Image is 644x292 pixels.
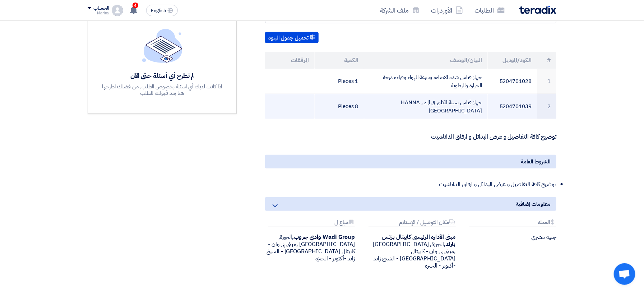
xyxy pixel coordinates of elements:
[488,69,537,94] td: 5204701028
[265,32,319,43] button: تحميل جدول البنود
[467,233,556,241] div: جنيه مصري
[88,11,109,15] div: Marina
[151,8,166,13] span: English
[142,29,182,62] img: empty_state_list.svg
[315,94,364,119] td: 8 Pieces
[537,52,556,69] th: #
[425,2,469,19] a: الأوردرات
[146,5,178,16] button: English
[521,158,551,166] span: الشروط العامة
[272,177,556,191] li: توضيح كافة التفاصيل و عرض البدائل و ارفاق الداتاشيت
[469,2,510,19] a: الطلبات
[369,219,455,227] div: مكان التوصيل / الإستلام
[265,233,355,262] div: الجيزة, [GEOGRAPHIC_DATA] ,مبنى بى وان - كابيتال [GEOGRAPHIC_DATA] - الشيخ زايد -أكتوبر - الجيزه
[366,233,455,269] div: الجيزة, [GEOGRAPHIC_DATA] ,مبنى بى وان - كابيتال [GEOGRAPHIC_DATA] - الشيخ زايد -أكتوبر - الجيزه
[292,233,355,241] b: Wadi Group وادي جروب,
[364,94,488,119] td: جهاز قياس نسبة الكلور فى الماء HANNA , [GEOGRAPHIC_DATA]
[382,233,456,249] b: مبنى الأداره الرئيسى كابيتال بزنس بارك,
[133,3,138,8] span: 4
[268,219,355,227] div: مباع ل
[93,5,109,11] div: الحساب
[537,94,556,119] td: 2
[488,94,537,119] td: 5204701039
[614,263,635,285] a: Open chat
[315,69,364,94] td: 1 Pieces
[488,52,537,69] th: الكود/الموديل
[101,71,223,80] div: لم تطرح أي أسئلة حتى الآن
[469,219,556,227] div: العمله
[101,83,223,96] div: اذا كانت لديك أي اسئلة بخصوص الطلب, من فضلك اطرحها هنا بعد قبولك للطلب
[374,2,425,19] a: ملف الشركة
[265,52,315,69] th: المرفقات
[315,52,364,69] th: الكمية
[112,5,123,16] img: profile_test.png
[364,69,488,94] td: جهاز قياس شدة الاضاءة وسرعة الهواء وقراءة درجة الحرارة والرطوبة
[519,6,556,14] img: Teradix logo
[265,133,556,140] p: توضيح كافة التفاصيل و عرض البدائل و ارفاق الداتاشيت
[364,52,488,69] th: البيان/الوصف
[516,200,551,208] span: معلومات إضافية
[537,69,556,94] td: 1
